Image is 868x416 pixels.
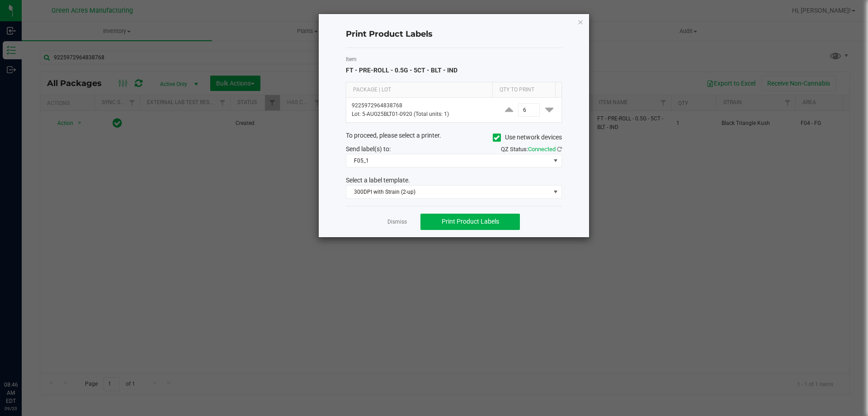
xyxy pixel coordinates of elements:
[346,145,391,153] span: Send label(s) to:
[442,218,499,225] span: Print Product Labels
[387,218,407,226] a: Dismiss
[352,101,491,110] p: 9225972964838768
[339,131,569,144] div: To proceed, please select a printer.
[346,29,562,40] h4: Print Product Labels
[528,146,556,153] span: Connected
[346,82,492,98] th: Package | Lot
[501,146,562,153] span: QZ Status:
[27,342,38,353] iframe: Resource center unread badge
[420,214,520,230] button: Print Product Labels
[339,176,569,185] div: Select a label template.
[492,82,555,98] th: Qty to Print
[346,55,562,63] label: Item
[346,67,458,74] span: FT - PRE-ROLL - 0.5G - 5CT - BLT - IND
[352,110,491,119] p: Lot: 5-AUG25BLT01-0920 (Total units: 1)
[9,344,36,371] iframe: Resource center
[346,154,550,167] span: F05_1
[346,186,550,198] span: 300DPI with Strain (2-up)
[493,133,562,142] label: Use network devices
